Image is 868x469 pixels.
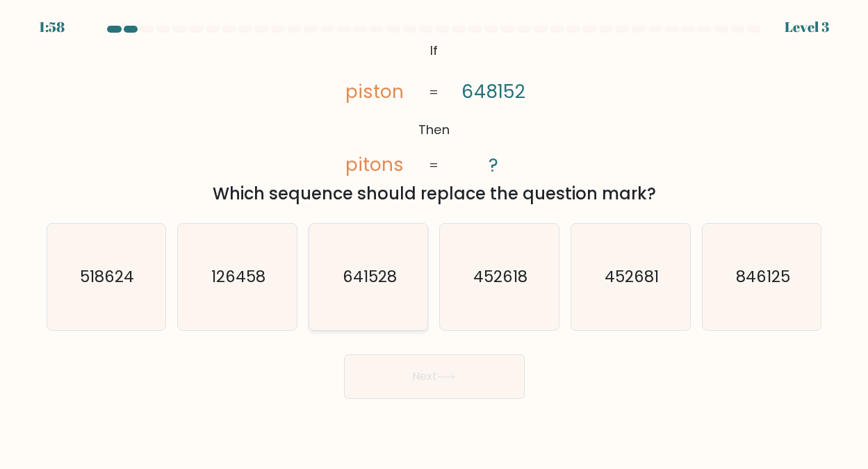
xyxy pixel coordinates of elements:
text: 126458 [211,265,265,288]
div: Level 3 [785,17,829,38]
tspan: pitons [345,151,404,177]
text: 452681 [605,265,659,288]
text: 641528 [343,265,397,288]
text: 518624 [80,265,134,288]
tspan: = [429,156,439,174]
tspan: = [429,83,439,101]
tspan: ? [489,152,498,178]
svg: @import url('[URL][DOMAIN_NAME]); [320,38,548,179]
div: Which sequence should replace the question mark? [55,181,814,206]
tspan: piston [345,79,404,104]
button: Next [344,354,525,399]
text: 846125 [736,265,790,288]
tspan: 648152 [461,79,525,104]
tspan: If [430,42,438,59]
text: 452618 [473,265,527,288]
tspan: Then [418,121,450,138]
div: 1:58 [39,17,65,38]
